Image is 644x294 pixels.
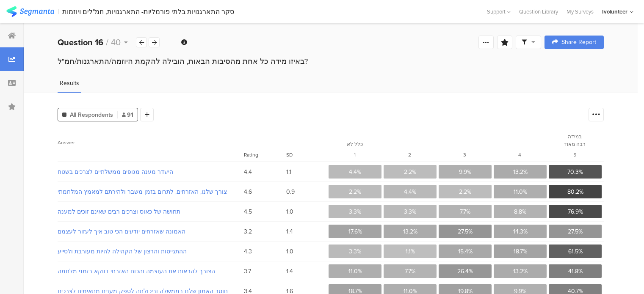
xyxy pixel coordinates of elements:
span: Share Report [561,39,596,45]
span: 4.4% [404,187,416,196]
span: 3.3% [404,207,416,216]
span: תחושה של כאוס וצרכים רבים שאינם זוכים למענה [58,207,233,216]
span: 1.0 [286,247,329,256]
div: 5 [564,151,586,159]
span: הצורך להראות את העוצמה והכוח האזרחי דווקא בזמני מלחמה [58,267,233,276]
span: 41.8% [568,267,583,276]
span: 2.2% [404,168,416,176]
a: Question Library [515,8,562,16]
span: Answer [58,139,75,146]
span: 27.5% [458,227,473,236]
span: 3.3% [349,247,361,256]
span: Rating [244,151,258,159]
span: 9.9% [459,168,471,176]
img: segmanta logo [6,6,54,17]
div: Ivolunteer [602,8,627,16]
span: Results [60,79,79,88]
span: 15.4% [458,247,473,256]
span: 27.5% [568,227,583,236]
span: 18.7% [514,247,527,256]
div: במידה רבה מאוד [564,133,586,148]
span: 2.2% [459,187,471,196]
div: 1 [344,151,365,159]
span: 13.2% [513,267,528,276]
div: כלל לא [344,140,365,148]
span: 40 [111,36,121,49]
div: 2 [399,151,420,159]
span: All Respondents [70,110,113,119]
span: 91 [122,110,133,119]
div: 4 [509,151,531,159]
span: / [106,36,108,49]
span: 26.4% [457,267,473,276]
span: 70.3% [567,168,583,176]
span: 1.4 [286,267,329,276]
span: 4.3 [244,247,286,256]
span: 13.2% [403,227,417,236]
span: 17.6% [348,227,362,236]
span: 1.4 [286,227,329,236]
div: באיזו מידה כל אחת מהסיבות הבאות, הובילה להקמת היוזמה/התארגנות/חמ"ל? [58,56,604,67]
span: 13.2% [513,168,528,176]
span: 1.0 [286,207,329,216]
span: ההתגייסות והרצון של הקהילה להיות מעורבת ולסייע [58,247,233,256]
span: צורך שלנו, האזרחים, לתרום בזמן משבר ולהירתם למאמץ המלחמתי [58,187,233,196]
span: 0.9 [286,187,329,196]
span: 2.2% [349,187,361,196]
span: 3.3% [349,207,361,216]
span: 1.1% [406,247,415,256]
span: 4.6 [244,187,286,196]
span: 4.4% [349,168,361,176]
div: | [58,7,59,16]
span: 4.4 [244,168,286,176]
span: 11.0% [514,187,527,196]
span: 8.8% [514,207,526,216]
span: 80.2% [567,187,583,196]
div: סקר התארגנויות בלתי פורמליות- התארגנויות, חמ"לים ויוזמות [62,8,234,16]
span: 3.7 [244,267,286,276]
span: 11.0% [348,267,362,276]
span: 7.7% [460,207,470,216]
div: 3 [454,151,475,159]
b: Question 16 [58,36,103,49]
span: האמונה שאזרחים יודעים הכי טוב איך לעזור לעצמם [58,227,233,236]
span: 61.5% [568,247,583,256]
div: Support [487,5,511,18]
span: 14.3% [513,227,528,236]
span: היעדר מענה מגופים ממשלתיים לצרכים בשטח [58,168,233,176]
span: 7.7% [405,267,415,276]
span: SD [286,151,293,159]
span: 1.1 [286,168,329,176]
a: My Surveys [562,8,598,16]
span: 4.5 [244,207,286,216]
span: 76.9% [568,207,583,216]
span: 3.2 [244,227,286,236]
